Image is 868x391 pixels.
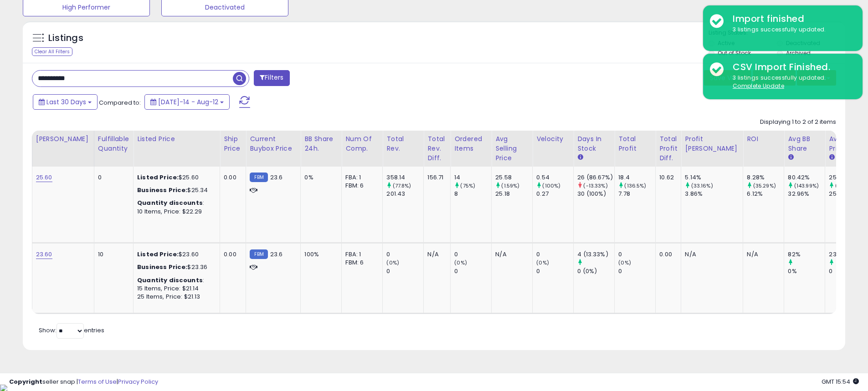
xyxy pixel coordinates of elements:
[733,82,784,90] u: Complete Update
[685,250,736,259] div: N/A
[618,173,655,182] div: 18.4
[542,182,560,189] small: (100%)
[224,173,239,182] div: 0.00
[685,190,743,198] div: 3.86%
[495,134,529,163] div: Avg Selling Price
[454,259,467,266] small: (0%)
[822,377,859,386] span: 2025-09-12 15:54 GMT
[137,199,213,207] div: :
[386,259,399,266] small: (0%)
[254,70,289,86] button: Filters
[536,267,573,275] div: 0
[98,134,129,153] div: Fulfillable Quantity
[224,250,239,259] div: 0.00
[495,173,532,182] div: 25.58
[270,173,283,182] span: 23.6
[345,250,375,259] div: FBA: 1
[788,190,825,198] div: 32.96%
[726,25,856,34] div: 3 listings successfully updated.
[158,97,218,107] span: [DATE]-14 - Aug-12
[137,198,203,207] b: Quantity discounts
[48,32,83,45] h5: Listings
[829,134,862,153] div: Avg Win Price
[98,250,126,259] div: 10
[536,250,573,259] div: 0
[454,134,488,153] div: Ordered Items
[747,134,780,144] div: ROI
[624,182,646,189] small: (136.5%)
[788,153,793,162] small: Avg BB Share.
[137,208,213,216] div: 10 Items, Price: $22.29
[583,182,607,189] small: (-13.33%)
[137,250,179,259] b: Listed Price:
[618,250,655,259] div: 0
[137,173,179,182] b: Listed Price:
[536,134,570,144] div: Velocity
[835,182,852,189] small: (0.2%)
[250,173,267,182] small: FBM
[137,293,213,301] div: 25 Items, Price: $21.13
[137,250,213,259] div: $23.60
[747,173,784,182] div: 8.28%
[393,182,411,189] small: (77.8%)
[659,134,677,163] div: Total Profit Diff.
[829,267,866,275] div: 0
[747,190,784,198] div: 6.12%
[577,153,583,162] small: Days In Stock.
[36,173,52,182] a: 25.60
[304,250,334,259] div: 100%
[495,250,525,259] div: N/A
[536,173,573,182] div: 0.54
[788,173,825,182] div: 80.42%
[829,250,866,259] div: 23.91
[577,134,611,153] div: Days In Stock
[501,182,519,189] small: (1.59%)
[536,190,573,198] div: 0.27
[137,263,187,271] b: Business Price:
[137,284,213,293] div: 15 Items, Price: $21.14
[747,250,777,259] div: N/A
[250,249,267,259] small: FBM
[495,190,532,198] div: 25.18
[726,12,856,25] div: Import finished
[386,267,423,275] div: 0
[718,49,751,57] label: Out of Stock
[788,267,825,275] div: 0%
[224,134,242,153] div: Ship Price
[577,250,614,259] div: 4 (13.33%)
[98,173,126,182] div: 0
[36,250,52,259] a: 23.60
[618,190,655,198] div: 7.78
[345,259,375,267] div: FBM: 6
[304,173,334,182] div: 0%
[454,173,491,182] div: 14
[144,94,230,110] button: [DATE]-14 - Aug-12
[659,173,674,182] div: 10.62
[577,173,614,182] div: 26 (86.67%)
[577,190,614,198] div: 30 (100%)
[137,263,213,271] div: $23.36
[726,61,856,74] div: CSV Import Finished.
[454,267,491,275] div: 0
[691,182,713,189] small: (33.16%)
[32,47,72,56] div: Clear All Filters
[753,182,776,189] small: (35.29%)
[99,98,141,107] span: Compared to:
[46,97,86,107] span: Last 30 Days
[78,377,117,386] a: Terms of Use
[760,118,836,127] div: Displaying 1 to 2 of 2 items
[794,182,819,189] small: (143.99%)
[270,250,283,259] span: 23.6
[427,173,443,182] div: 156.71
[829,153,834,162] small: Avg Win Price.
[137,134,216,144] div: Listed Price
[345,173,375,182] div: FBA: 1
[788,250,825,259] div: 82%
[9,377,42,386] strong: Copyright
[788,134,821,153] div: Avg BB Share
[685,173,743,182] div: 5.14%
[9,378,158,386] div: seller snap | |
[33,94,98,110] button: Last 30 Days
[39,326,104,335] span: Show: entries
[36,134,90,144] div: [PERSON_NAME]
